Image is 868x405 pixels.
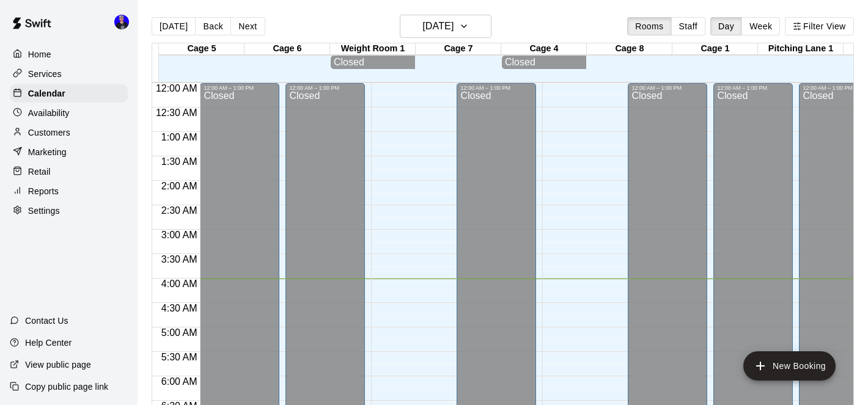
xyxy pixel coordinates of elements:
[28,185,59,197] p: Reports
[25,359,91,371] p: View public page
[158,230,200,240] span: 3:00 AM
[114,15,129,29] img: Tyler LeClair
[10,104,128,122] a: Availability
[204,85,276,91] div: 12:00 AM – 1:00 PM
[400,15,491,38] button: [DATE]
[158,156,200,167] span: 1:30 AM
[758,43,844,55] div: Pitching Lane 1
[10,123,128,142] a: Customers
[334,57,412,68] div: Closed
[289,85,361,91] div: 12:00 AM – 1:00 PM
[10,84,128,103] a: Calendar
[422,18,454,35] h6: [DATE]
[631,85,704,91] div: 12:00 AM – 1:00 PM
[28,87,65,100] p: Calendar
[587,43,672,55] div: Cage 8
[10,202,128,220] a: Settings
[710,17,742,35] button: Day
[10,143,128,161] a: Marketing
[672,43,758,55] div: Cage 1
[743,351,836,381] button: add
[28,48,51,60] p: Home
[28,126,70,139] p: Customers
[10,162,128,181] a: Retail
[28,166,51,178] p: Retail
[627,17,671,35] button: Rooms
[330,43,416,55] div: Weight Room 1
[10,65,128,83] a: Services
[230,17,265,35] button: Next
[505,57,583,68] div: Closed
[25,315,68,327] p: Contact Us
[158,181,200,191] span: 2:00 AM
[158,279,200,289] span: 4:00 AM
[158,254,200,265] span: 3:30 AM
[153,108,200,118] span: 12:30 AM
[25,381,108,393] p: Copy public page link
[10,182,128,200] a: Reports
[416,43,501,55] div: Cage 7
[671,17,706,35] button: Staff
[158,376,200,387] span: 6:00 AM
[28,107,70,119] p: Availability
[158,205,200,216] span: 2:30 AM
[717,85,789,91] div: 12:00 AM – 1:00 PM
[25,337,72,349] p: Help Center
[785,17,853,35] button: Filter View
[158,303,200,313] span: 4:30 AM
[152,17,196,35] button: [DATE]
[245,43,330,55] div: Cage 6
[159,43,245,55] div: Cage 5
[28,68,62,80] p: Services
[153,83,200,93] span: 12:00 AM
[460,85,532,91] div: 12:00 AM – 1:00 PM
[158,132,200,142] span: 1:00 AM
[28,146,67,158] p: Marketing
[10,45,128,64] a: Home
[195,17,231,35] button: Back
[741,17,780,35] button: Week
[158,352,200,362] span: 5:30 AM
[158,327,200,338] span: 5:00 AM
[501,43,587,55] div: Cage 4
[28,205,60,217] p: Settings
[112,10,138,34] div: Tyler LeClair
